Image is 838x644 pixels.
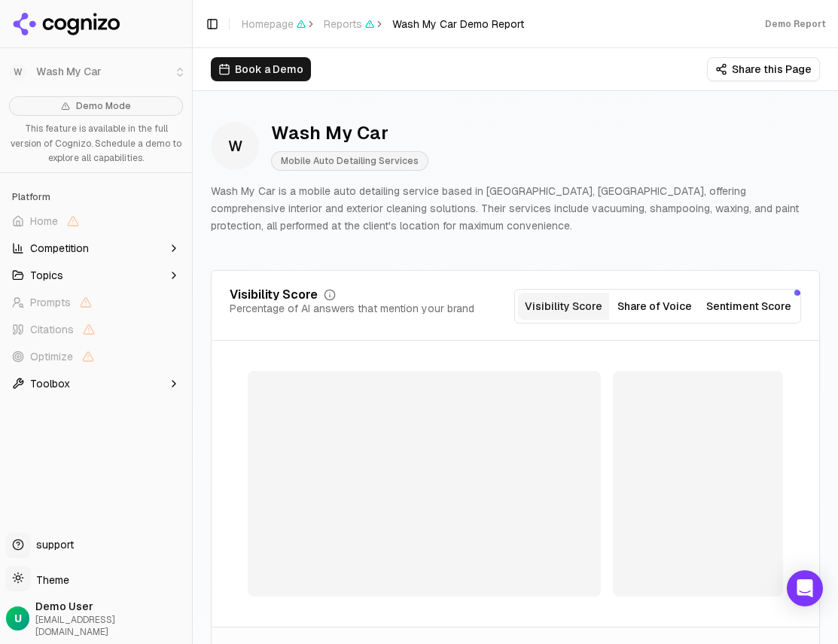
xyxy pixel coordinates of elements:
[700,293,797,320] button: Sentiment Score
[6,372,186,396] button: Toolbox
[30,376,70,391] span: Toolbox
[35,614,186,638] span: [EMAIL_ADDRESS][DOMAIN_NAME]
[30,214,58,229] span: Home
[518,293,609,320] button: Visibility Score
[30,241,89,256] span: Competition
[230,301,474,316] div: Percentage of AI answers that mention your brand
[30,295,71,310] span: Prompts
[6,185,186,209] div: Platform
[6,236,186,260] button: Competition
[765,18,826,30] div: Demo Report
[707,57,820,81] button: Share this Page
[9,122,183,166] p: This feature is available in the full version of Cognizo. Schedule a demo to explore all capabili...
[324,17,374,32] span: Reports
[6,263,186,287] button: Topics
[211,183,820,234] p: Wash My Car is a mobile auto detailing service based in [GEOGRAPHIC_DATA], [GEOGRAPHIC_DATA], off...
[30,268,63,283] span: Topics
[230,289,318,301] div: Visibility Score
[35,599,186,614] span: Demo User
[30,349,73,364] span: Optimize
[609,293,700,320] button: Share of Voice
[211,122,259,170] span: W
[30,537,74,552] span: support
[392,17,524,32] span: Wash My Car Demo Report
[242,17,306,32] span: Homepage
[211,57,311,81] button: Book a Demo
[271,121,428,145] div: Wash My Car
[14,611,22,626] span: U
[242,17,524,32] nav: breadcrumb
[30,322,74,337] span: Citations
[76,100,131,112] span: Demo Mode
[787,570,823,606] div: Open Intercom Messenger
[271,151,428,171] span: Mobile Auto Detailing Services
[30,573,69,587] span: Theme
